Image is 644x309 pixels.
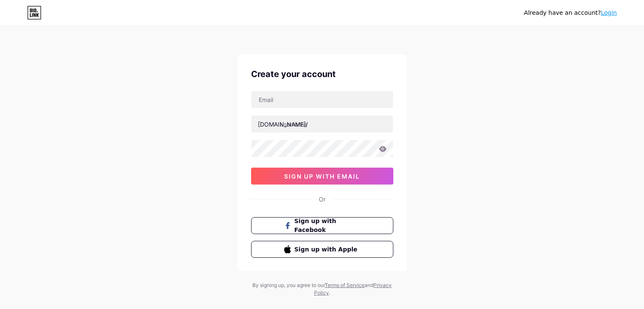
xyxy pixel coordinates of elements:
button: Sign up with Apple [251,241,393,258]
span: sign up with email [284,173,360,180]
div: Already have an account? [524,8,617,17]
div: Or [319,195,326,204]
div: [DOMAIN_NAME]/ [258,120,308,129]
span: Sign up with Facebook [294,217,360,235]
input: username [252,116,393,132]
input: Email [252,91,393,108]
div: Create your account [251,68,393,80]
a: Login [601,9,617,16]
span: Sign up with Apple [294,245,360,254]
button: sign up with email [251,168,393,185]
button: Sign up with Facebook [251,217,393,234]
div: By signing up, you agree to our and . [250,281,394,297]
a: Terms of Service [325,282,365,288]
